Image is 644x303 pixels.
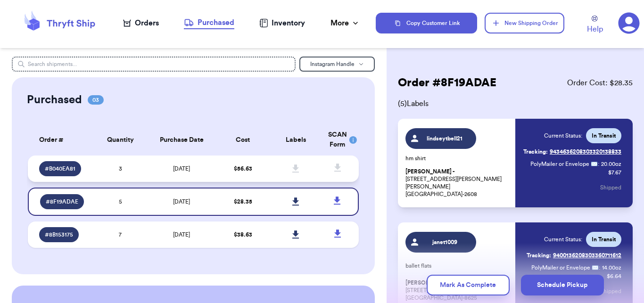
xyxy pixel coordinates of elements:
[527,252,551,259] span: Tracking:
[599,264,600,271] span: :
[173,199,190,205] span: [DATE]
[531,265,599,270] span: PolyMailer or Envelope ✉️
[485,13,564,33] button: New Shipping Order
[173,166,190,172] span: [DATE]
[173,232,190,237] span: [DATE]
[398,98,633,109] span: ( 5 ) Labels
[45,231,73,238] span: # 8B153175
[184,17,234,28] div: Purchased
[608,169,621,176] p: $ 7.67
[422,238,467,246] span: janet1009
[587,16,603,35] a: Help
[119,232,122,237] span: 7
[427,275,510,295] button: Mark As Complete
[28,124,94,156] th: Order #
[544,236,582,243] span: Current Status:
[376,13,478,33] button: Copy Customer Link
[405,168,455,175] span: [PERSON_NAME] -
[592,236,616,243] span: In Transit
[234,199,252,205] span: $ 28.35
[310,61,355,67] span: Instagram Handle
[234,166,252,172] span: $ 56.63
[119,199,122,205] span: 5
[184,17,234,29] a: Purchased
[216,124,269,156] th: Cost
[330,17,360,29] div: More
[598,160,599,168] span: :
[527,248,621,263] a: Tracking:9400136208303360711612
[119,166,122,172] span: 3
[523,144,621,159] a: Tracking:9434636208303320138833
[592,132,616,139] span: In Transit
[46,198,78,205] span: # 8F19ADAE
[269,124,322,156] th: Labels
[398,75,496,90] h2: Order # 8F19ADAE
[405,168,510,198] p: [STREET_ADDRESS][PERSON_NAME] [PERSON_NAME][GEOGRAPHIC_DATA]-2608
[45,165,75,172] span: # B040EA81
[405,155,510,162] p: hm shirt
[405,262,510,270] p: ballet flats
[88,95,104,105] span: 03
[422,135,467,142] span: lindseytbell21
[523,148,548,156] span: Tracking:
[530,161,598,167] span: PolyMailer or Envelope ✉️
[123,17,159,29] a: Orders
[544,132,582,139] span: Current Status:
[521,275,604,295] button: Schedule Pickup
[587,24,603,35] span: Help
[12,57,296,72] input: Search shipments...
[601,160,621,168] span: 20.00 oz
[259,17,305,29] a: Inventory
[600,177,621,198] button: Shipped
[94,124,147,156] th: Quantity
[602,264,621,271] span: 14.00 oz
[328,130,347,150] div: SCAN Form
[299,57,375,72] button: Instagram Handle
[567,77,633,89] span: Order Cost: $ 28.35
[27,92,82,107] h2: Purchased
[234,232,252,237] span: $ 38.63
[147,124,216,156] th: Purchase Date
